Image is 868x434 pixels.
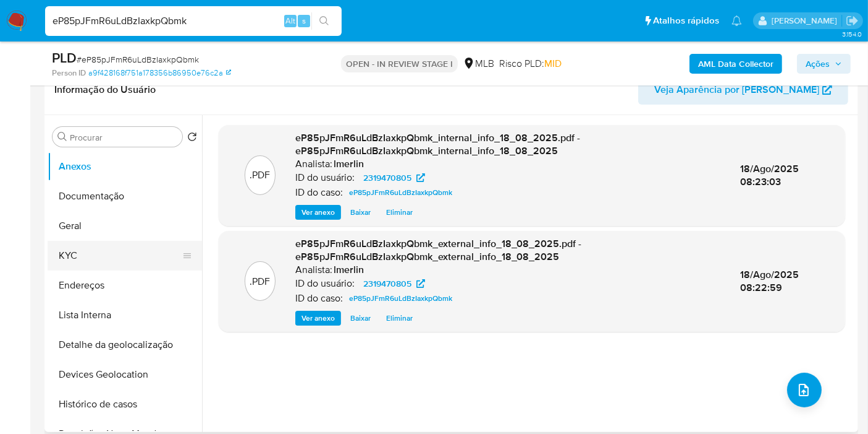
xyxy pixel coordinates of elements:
button: Geral [48,211,202,241]
input: Pesquise usuários ou casos... [45,13,342,29]
button: Eliminar [380,205,419,220]
b: Person ID [52,67,86,79]
span: eP85pJFmR6uLdBzIaxkpQbmk [349,291,452,306]
button: Anexos [48,152,202,181]
p: ID do caso: [295,186,343,199]
p: .PDF [250,275,270,289]
button: Retornar ao pedido padrão [187,132,197,145]
p: Analista: [295,158,332,170]
span: Eliminar [386,312,413,324]
button: search-icon [311,12,337,30]
span: # eP85pJFmR6uLdBzIaxkpQbmk [77,53,199,66]
button: Documentação [48,181,202,211]
p: .PDF [250,168,270,182]
span: eP85pJFmR6uLdBzIaxkpQbmk_external_info_18_08_2025.pdf - eP85pJFmR6uLdBzIaxkpQbmk_external_info_18... [295,237,582,264]
a: 2319470805 [356,170,432,185]
span: Veja Aparência por [PERSON_NAME] [654,75,819,105]
p: ID do caso: [295,292,343,305]
button: Baixar [344,205,377,220]
span: Ver anexo [301,206,335,219]
button: Detalhe da geolocalização [48,330,202,360]
p: ID do usuário: [295,171,355,184]
a: Notificações [731,15,742,26]
span: 18/Ago/2025 08:23:03 [740,162,799,189]
button: AML Data Collector [689,54,782,74]
h6: lmerlin [334,158,364,170]
p: OPEN - IN REVIEW STAGE I [341,55,458,72]
span: 2319470805 [363,276,411,291]
p: ID do usuário: [295,277,355,290]
button: Devices Geolocation [48,360,202,389]
span: eP85pJFmR6uLdBzIaxkpQbmk [349,185,452,200]
button: Baixar [344,311,377,326]
span: Ver anexo [301,312,335,324]
b: PLD [52,48,77,67]
h6: lmerlin [334,264,364,276]
span: 2319470805 [363,170,411,185]
span: Risco PLD: [499,57,562,71]
input: Procurar [70,132,177,143]
button: Ações [797,54,851,74]
button: Histórico de casos [48,389,202,419]
span: Eliminar [386,206,413,219]
span: 18/Ago/2025 08:22:59 [740,267,799,295]
button: Lista Interna [48,300,202,330]
span: 3.154.0 [842,29,862,39]
button: KYC [48,241,192,271]
b: AML Data Collector [698,54,773,74]
button: Eliminar [380,311,419,326]
span: Baixar [350,206,371,219]
button: Ver anexo [295,311,341,326]
span: MID [544,56,562,71]
span: Atalhos rápidos [653,14,719,27]
button: Procurar [57,132,67,142]
a: 2319470805 [356,276,432,291]
button: upload-file [787,373,822,407]
p: Analista: [295,264,332,276]
span: eP85pJFmR6uLdBzIaxkpQbmk_internal_info_18_08_2025.pdf - eP85pJFmR6uLdBzIaxkpQbmk_internal_info_18... [295,131,580,158]
div: MLB [463,57,494,71]
a: eP85pJFmR6uLdBzIaxkpQbmk [344,185,457,200]
a: Sair [846,14,859,27]
span: Alt [285,15,295,27]
span: Ações [806,54,830,74]
span: Baixar [350,312,371,324]
span: s [302,15,306,27]
a: eP85pJFmR6uLdBzIaxkpQbmk [344,291,457,306]
a: a9f428168f751a178356b86950e76c2a [88,67,231,79]
button: Veja Aparência por [PERSON_NAME] [638,75,848,105]
button: Ver anexo [295,205,341,220]
p: leticia.merlin@mercadolivre.com [772,15,841,27]
h1: Informação do Usuário [54,84,156,96]
button: Endereços [48,271,202,300]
